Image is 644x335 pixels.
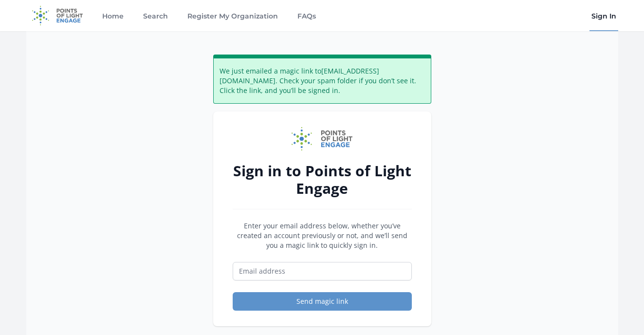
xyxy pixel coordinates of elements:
[292,127,353,150] img: Points of Light Engage logo
[233,292,412,311] button: Send magic link
[233,221,412,250] p: Enter your email address below, whether you’ve created an account previously or not, and we’ll se...
[213,55,431,104] div: We just emailed a magic link to [EMAIL_ADDRESS][DOMAIN_NAME] . Check your spam folder if you don’...
[233,162,412,197] h2: Sign in to Points of Light Engage
[233,262,412,280] input: Email address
